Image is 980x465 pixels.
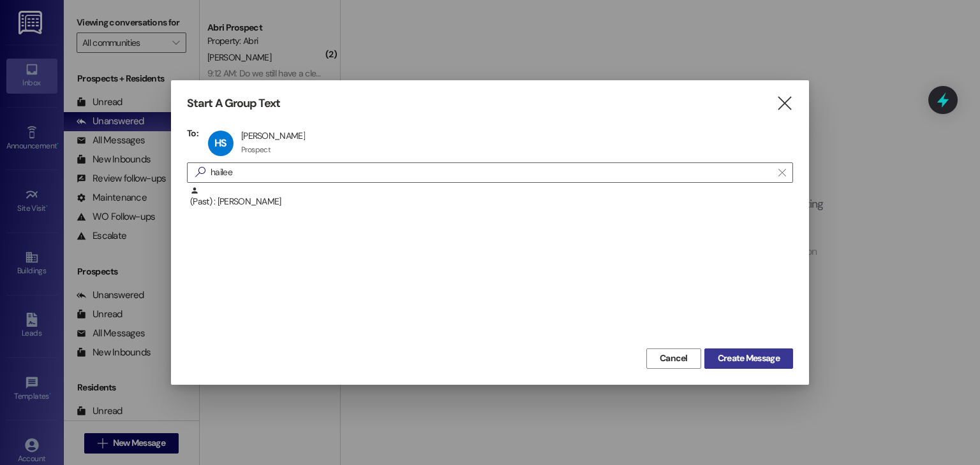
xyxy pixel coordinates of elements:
button: Create Message [704,348,793,369]
div: Prospect [241,145,271,155]
h3: Start A Group Text [187,96,280,111]
i:  [776,97,793,110]
input: Search for any contact or apartment [211,164,772,182]
h3: To: [187,127,198,139]
button: Cancel [646,348,701,369]
div: (Past) : [PERSON_NAME] [187,186,793,218]
div: [PERSON_NAME] [241,130,305,141]
span: HS [214,136,226,150]
span: Create Message [718,352,780,365]
span: Cancel [660,352,688,365]
i:  [190,166,211,179]
div: (Past) : [PERSON_NAME] [190,186,793,208]
button: Clear text [772,163,792,182]
i:  [778,168,785,178]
